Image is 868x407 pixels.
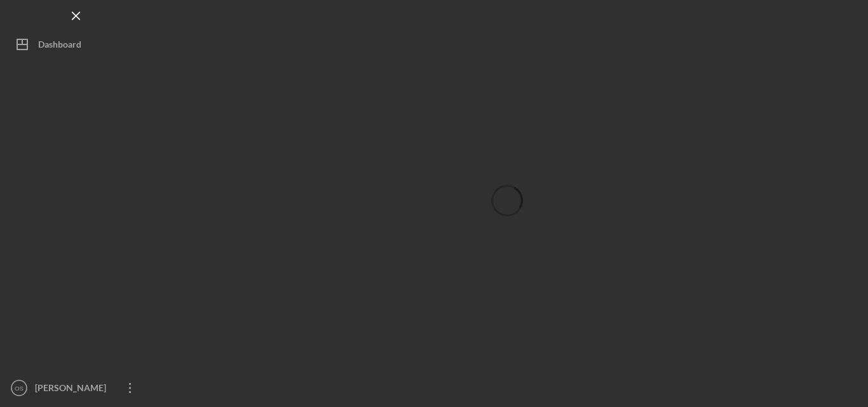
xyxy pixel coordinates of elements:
[32,375,114,404] div: [PERSON_NAME]
[38,32,81,60] div: Dashboard
[6,375,146,401] button: OS[PERSON_NAME]
[6,32,146,57] button: Dashboard
[15,385,24,392] text: OS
